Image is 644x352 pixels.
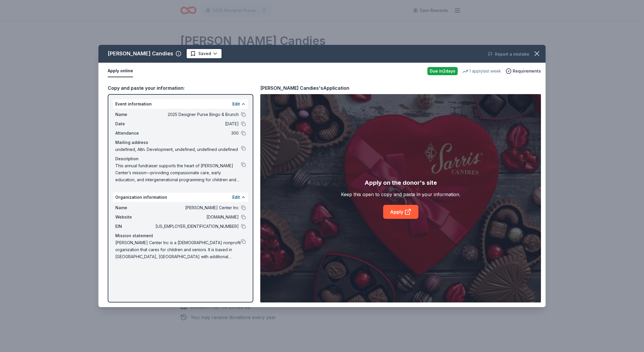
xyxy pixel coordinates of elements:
[115,130,154,137] span: Attendance
[115,155,246,162] div: Description
[115,204,154,211] span: Name
[427,67,458,75] div: Due in 2 days
[154,223,239,230] span: [US_EMPLOYER_IDENTIFICATION_NUMBER]
[154,120,239,127] span: [DATE]
[115,232,246,239] div: Mission statement
[365,178,437,187] div: Apply on the donor's site
[115,239,241,260] span: [PERSON_NAME] Center Inc is a [DEMOGRAPHIC_DATA] nonprofit organization that cares for children a...
[115,120,154,127] span: Date
[154,111,239,118] span: 2025 Designer Purse Bingo & Brunch
[260,84,349,92] div: [PERSON_NAME] Candies's Application
[462,68,501,75] div: 1 apply last week
[108,65,133,77] button: Apply online
[154,130,239,137] span: 300
[115,111,154,118] span: Name
[341,191,460,198] div: Keep this open to copy and paste in your information.
[113,99,248,109] div: Event information
[506,68,541,75] button: Requirements
[113,193,248,202] div: Organization information
[108,84,253,92] div: Copy and paste your information:
[186,48,222,59] button: Saved
[232,194,240,201] button: Edit
[154,204,239,211] span: [PERSON_NAME] Center Inc
[115,162,241,183] span: This annual fundraiser supports the heart of [PERSON_NAME] Center’s mission—providing compassiona...
[115,214,154,221] span: Website
[115,146,241,153] span: undefined, Attn. Development, undefined, undefined undefined
[198,50,211,57] span: Saved
[488,51,529,58] button: Report a mistake
[115,139,246,146] div: Mailing address
[154,214,239,221] span: [DOMAIN_NAME]
[383,205,418,219] a: Apply
[115,223,154,230] span: EIN
[108,49,173,58] div: [PERSON_NAME] Candies
[232,101,240,108] button: Edit
[513,68,541,75] span: Requirements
